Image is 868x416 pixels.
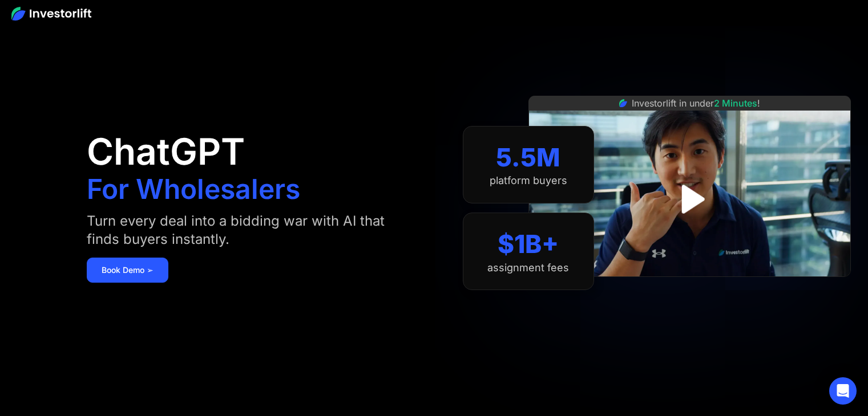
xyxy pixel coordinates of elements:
[87,133,245,170] h1: ChatGPT
[87,212,400,248] div: Turn every deal into a bidding war with AI that finds buyers instantly.
[632,96,760,110] div: Investorlift in under !
[664,174,715,225] a: open lightbox
[487,262,569,274] div: assignment fees
[604,283,775,296] iframe: Customer reviews powered by Trustpilot
[87,176,300,203] h1: For Wholesalers
[490,174,567,187] div: platform buyers
[714,97,757,109] span: 2 Minutes
[829,377,857,405] div: Open Intercom Messenger
[496,142,560,173] div: 5.5M
[87,258,168,283] a: Book Demo ➢
[498,229,559,259] div: $1B+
